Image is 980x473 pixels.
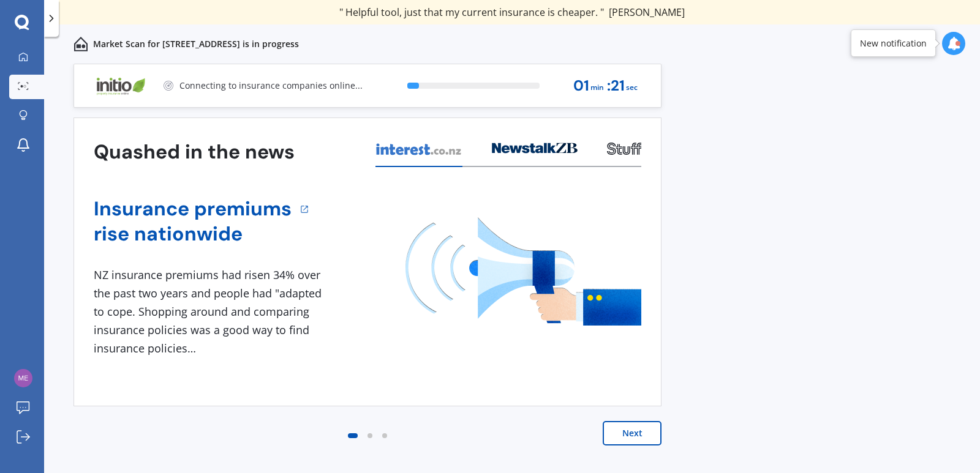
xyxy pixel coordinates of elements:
[860,37,927,50] div: New notification
[93,38,299,50] p: Market Scan for [STREET_ADDRESS] is in progress
[603,421,661,445] button: Next
[607,78,625,94] span: : 21
[94,222,292,247] a: rise nationwide
[179,80,363,92] p: Connecting to insurance companies online...
[573,78,589,94] span: 01
[590,80,604,96] span: min
[14,369,32,387] img: c510e95952495ea349354944e2cf8c78
[73,37,88,51] img: home-and-contents.b802091223b8502ef2dd.svg
[94,140,295,165] h3: Quashed in the news
[405,217,641,326] img: media image
[626,80,638,96] span: sec
[94,196,292,222] a: Insurance premiums
[94,266,326,357] div: NZ insurance premiums had risen 34% over the past two years and people had "adapted to cope. Shop...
